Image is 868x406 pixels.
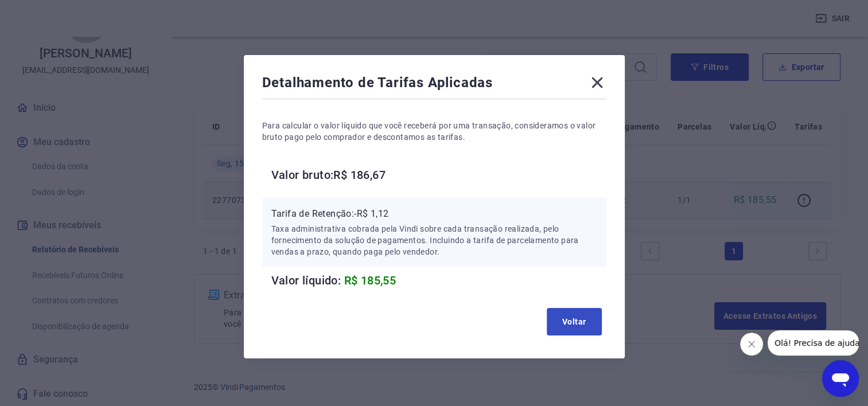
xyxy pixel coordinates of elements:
[271,223,597,257] p: Taxa administrativa cobrada pela Vindi sobre cada transação realizada, pelo fornecimento da soluç...
[344,274,396,287] span: R$ 185,55
[262,73,606,96] div: Detalhamento de Tarifas Aplicadas
[740,333,763,356] iframe: Fechar mensagem
[768,330,859,356] iframe: Mensagem da empresa
[262,120,606,143] p: Para calcular o valor líquido que você receberá por uma transação, consideramos o valor bruto pag...
[271,207,597,221] p: Tarifa de Retenção: -R$ 1,12
[547,308,602,335] button: Voltar
[271,166,606,184] h6: Valor bruto: R$ 186,67
[7,8,96,17] span: Olá! Precisa de ajuda?
[822,360,859,397] iframe: Botão para abrir a janela de mensagens
[271,271,606,290] h6: Valor líquido:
